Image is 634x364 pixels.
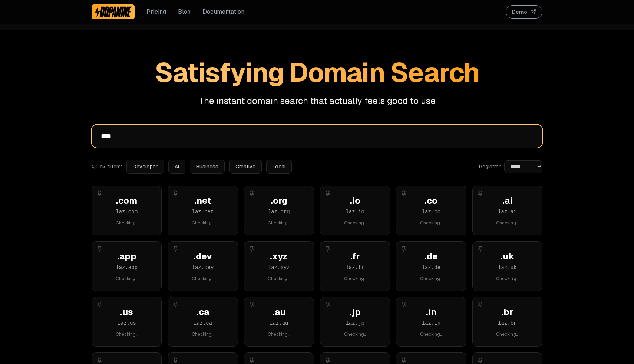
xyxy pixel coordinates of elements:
div: Checking... [405,276,457,282]
div: Checking... [101,276,152,282]
div: . au [253,306,305,318]
button: Pin extension [95,300,104,309]
div: . net [177,195,228,207]
div: laz . ai [482,208,533,216]
p: The instant domain search that actually feels good to use [175,95,459,107]
img: Dopamine [95,6,132,18]
button: Pin extension [171,245,180,253]
div: laz . com [101,208,152,216]
button: Pin extension [476,245,485,253]
div: . app [101,250,152,262]
button: Pin extension [95,245,104,253]
div: laz . app [101,264,152,271]
div: Checking... [101,331,152,337]
div: laz . ca [177,319,228,327]
div: laz . br [482,319,533,327]
div: Checking... [329,331,381,337]
button: Developer [126,160,164,174]
div: laz . dev [177,264,228,271]
div: Checking... [177,276,228,282]
button: Pin extension [95,189,104,198]
button: Pin extension [247,245,256,253]
div: laz . fr [329,264,381,271]
button: Pin extension [476,189,485,198]
div: laz . au [253,319,305,327]
div: . ca [177,306,228,318]
a: Dopamine [92,4,135,19]
div: . de [405,250,457,262]
div: Checking... [253,331,305,337]
button: Pin extension [323,300,332,309]
div: . io [329,195,381,207]
button: Pin extension [171,189,180,198]
div: Checking... [329,276,381,282]
a: Blog [178,7,191,16]
div: Checking... [177,331,228,337]
button: Pin extension [399,300,408,309]
div: . ai [482,195,533,207]
div: Checking... [253,220,305,226]
div: Checking... [253,276,305,282]
div: Checking... [101,220,152,226]
div: Checking... [482,220,533,226]
button: Pin extension [476,300,485,309]
div: . jp [329,306,381,318]
div: . us [101,306,152,318]
div: . xyz [253,250,305,262]
div: . uk [482,250,533,262]
div: . br [482,306,533,318]
a: Pricing [146,7,166,16]
div: . in [405,306,457,318]
a: Documentation [202,7,244,16]
button: Pin extension [323,189,332,198]
div: . dev [177,250,228,262]
div: . org [253,195,305,207]
button: Pin extension [399,189,408,198]
div: laz . de [405,264,457,271]
div: Checking... [177,220,228,226]
button: Pin extension [399,245,408,253]
button: Pin extension [247,189,256,198]
button: Pin extension [171,300,180,309]
span: Quick filters: [92,163,122,170]
button: Demo [506,5,542,19]
button: AI [168,160,185,174]
div: Checking... [482,331,533,337]
label: Registrar: [479,163,501,170]
div: laz . in [405,319,457,327]
div: laz . us [101,319,152,327]
div: laz . xyz [253,264,305,271]
button: Pin extension [323,245,332,253]
div: Checking... [405,331,457,337]
div: laz . org [253,208,305,216]
div: laz . io [329,208,381,216]
button: Creative [229,160,262,174]
div: . com [101,195,152,207]
div: Checking... [329,220,381,226]
div: laz . net [177,208,228,216]
span: Satisfying Domain Search [155,55,480,90]
div: . co [405,195,457,207]
div: laz . co [405,208,457,216]
div: Checking... [482,276,533,282]
div: . fr [329,250,381,262]
button: Business [190,160,225,174]
div: laz . uk [482,264,533,271]
div: laz . jp [329,319,381,327]
button: Pin extension [247,300,256,309]
button: Local [266,160,292,174]
div: Checking... [405,220,457,226]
